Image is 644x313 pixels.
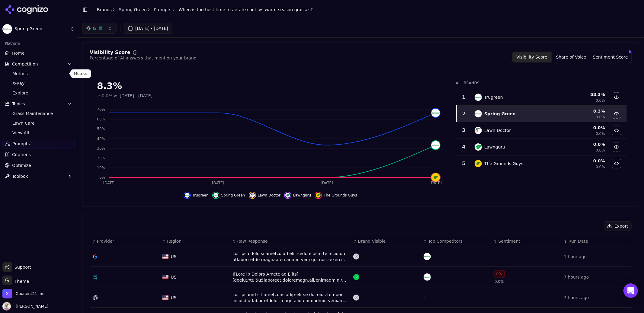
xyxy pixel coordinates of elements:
[97,7,313,13] nav: breadcrumb
[2,302,48,311] button: Open user button
[12,152,31,158] span: Citations
[456,81,627,85] div: All Brands
[564,274,630,280] div: 7 hours ago
[171,274,177,280] span: US
[124,23,172,34] button: [DATE] - [DATE]
[562,236,632,247] th: Run Date
[12,264,31,270] span: Support
[612,126,621,135] button: Hide lawn doctor data
[316,193,321,198] img: the grounds guys
[74,71,87,76] p: Metrics
[232,292,348,304] div: Lor ipsumd sit ametcons adip-elitse do. eius-tempor incidid utlabor etdolor magn aliq enimadmin v...
[12,80,65,86] span: X-Ray
[167,238,181,244] span: Region
[90,236,160,247] th: Provider
[193,193,209,198] span: Trugreen
[285,193,290,198] img: lawnguru
[560,141,605,147] div: 0.0 %
[424,253,431,260] img: trugreen
[12,279,29,284] span: Theme
[99,175,105,180] tspan: 0%
[612,92,621,102] button: Hide trugreen data
[232,251,348,263] div: Lor ipsu dolo si ametco ad elit sedd eiusm te incididu utlabor: etdo magnaa en admin veni qui nos...
[564,295,630,301] div: 7 hours ago
[424,238,489,244] div: ↕Top Competitors
[12,120,65,126] span: Lawn Care
[12,110,65,117] span: Grass Maintenance
[494,296,495,300] span: -
[119,7,147,13] a: Spring Green
[16,291,44,296] span: Xponent21 Inc
[12,71,65,77] span: Metrics
[560,108,605,114] div: 8.3 %
[484,111,516,117] div: Spring Green
[495,279,504,284] span: 0.0%
[564,238,630,244] div: ↕Run Date
[90,55,197,61] div: Percentage of AI answers that mention your brand
[162,254,168,259] img: US
[212,181,224,185] tspan: [DATE]
[596,98,605,103] span: 0.0%
[97,156,105,160] tspan: 20%
[162,238,228,244] div: ↕Region
[421,236,492,247] th: Top Competitors
[114,93,153,99] span: vs [DATE] - [DATE]
[494,270,505,278] div: 0%
[12,141,30,147] span: Prompts
[424,273,431,281] img: trugreen
[430,181,442,185] tspan: [DATE]
[230,236,351,247] th: Raw Response
[2,39,75,48] div: Platform
[12,50,24,56] span: Home
[351,236,421,247] th: Brand Visible
[431,109,440,117] img: trugreen
[358,238,386,244] span: Brand Visible
[457,155,627,172] tr: 5the grounds guysThe Grounds Guys0.0%0.0%Hide the grounds guys data
[459,127,469,134] div: 3
[431,173,440,182] img: the grounds guys
[171,295,177,301] span: US
[185,193,190,198] img: trugreen
[612,109,621,119] button: Hide spring green data
[560,158,605,164] div: 0.0 %
[10,89,67,97] a: Explore
[2,161,75,170] a: Optimize
[293,193,311,198] span: Lawnguru
[459,94,469,101] div: 1
[494,238,559,244] div: ↕Sentiment
[459,143,469,151] div: 4
[596,115,605,120] span: 0.0%
[10,69,67,78] a: Metrics
[2,302,11,311] img: Kiryako Sharikas
[2,139,75,149] a: Prompts
[258,193,280,198] span: Lawn Doctor
[284,192,311,199] button: Hide lawnguru data
[249,192,280,199] button: Hide lawn doctor data
[2,289,44,299] button: Open organization switcher
[232,271,348,283] div: ![Lore ip Dolors Ametc ad Elits](doeiu://t8i5u5laboreet.doloremagn.ali/enimadmini/4752veni-qu7n-9...
[475,110,482,117] img: spring green
[604,221,632,231] button: Export
[2,59,75,69] button: Competition
[612,142,621,152] button: Hide lawnguru data
[460,110,469,117] div: 2
[97,107,105,112] tspan: 70%
[457,89,627,106] tr: 1trugreenTrugreen58.3%0.0%Hide trugreen data
[90,267,632,288] tr: USUS![Lore ip Dolors Ametc ad Elits](doeiu://t8i5u5laboreet.doloremagn.ali/enimadmini/4752veni-qu...
[102,93,113,99] span: 0.0%
[428,238,463,244] span: Top Competitors
[494,255,495,259] span: -
[475,127,482,134] img: lawn doctor
[475,160,482,167] img: the grounds guys
[14,26,67,32] span: Spring Green
[160,236,230,247] th: Region
[612,159,621,168] button: Hide the grounds guys data
[10,119,67,127] a: Lawn Care
[12,173,28,179] span: Toolbox
[459,160,469,167] div: 5
[97,146,105,151] tspan: 30%
[90,50,130,55] div: Visibility Score
[512,52,552,62] button: Visibility Score
[154,7,171,13] a: Prompts
[12,162,31,168] span: Optimize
